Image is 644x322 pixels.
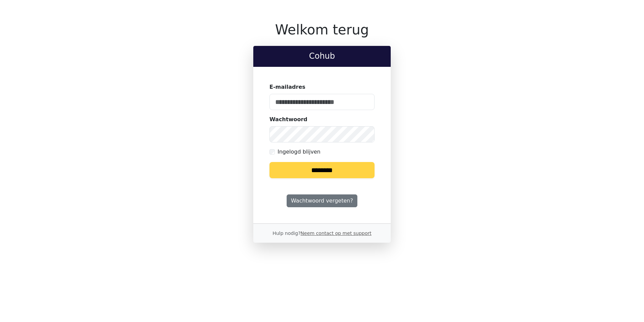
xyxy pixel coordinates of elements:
[278,148,320,156] label: Ingelogd blijven
[300,231,371,236] a: Neem contact op met support
[272,231,372,236] small: Hulp nodig?
[253,22,391,38] h1: Welkom terug
[287,194,357,207] a: Wachtwoord vergeten?
[259,51,385,61] h2: Cohub
[269,115,308,124] label: Wachtwoord
[269,83,305,91] label: E-mailadres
